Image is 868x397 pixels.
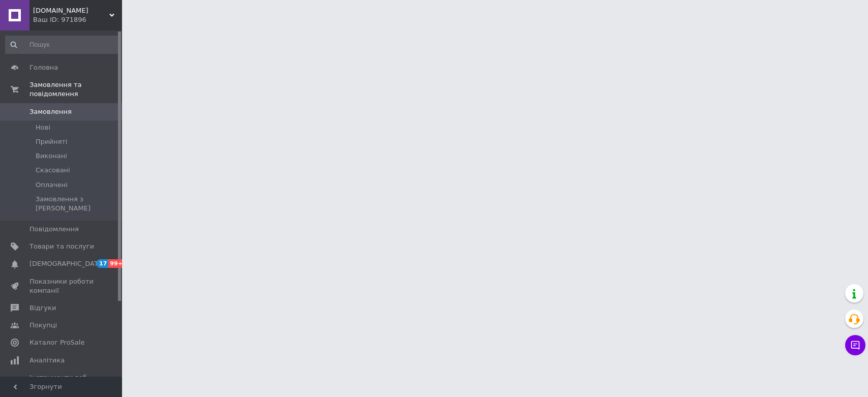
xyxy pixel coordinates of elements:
[36,180,68,190] span: Оплачені
[36,166,70,175] span: Скасовані
[29,277,94,295] span: Показники роботи компанії
[36,195,118,213] span: Замовлення з [PERSON_NAME]
[36,151,67,161] span: Виконані
[29,356,65,365] span: Аналітика
[29,63,58,72] span: Головна
[29,338,84,347] span: Каталог ProSale
[845,335,865,355] button: Чат з покупцем
[29,107,72,116] span: Замовлення
[29,259,105,268] span: [DEMOGRAPHIC_DATA]
[29,373,94,391] span: Інструменти веб-майстра та SEO
[29,303,56,313] span: Відгуки
[29,242,94,251] span: Товари та послуги
[29,321,57,330] span: Покупці
[33,6,109,15] span: Demi.in.ua
[36,137,67,146] span: Прийняті
[29,225,79,234] span: Повідомлення
[33,15,122,24] div: Ваш ID: 971896
[29,80,122,99] span: Замовлення та повідомлення
[36,123,50,132] span: Нові
[5,36,119,54] input: Пошук
[108,259,125,268] span: 99+
[97,259,108,268] span: 17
